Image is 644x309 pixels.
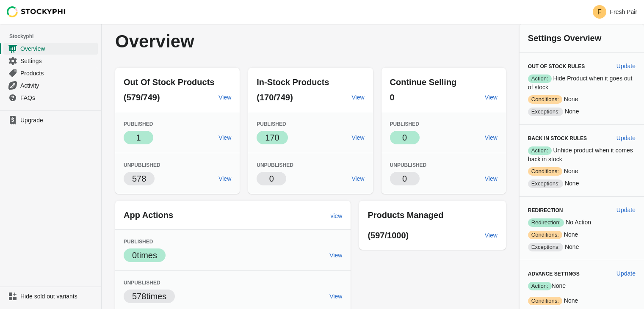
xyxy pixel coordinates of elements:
span: View [485,94,498,101]
p: Fresh Pair [610,8,637,15]
span: Continue Selling [390,77,457,87]
span: View [485,232,498,239]
a: FAQs [3,91,98,104]
span: Update [616,207,636,213]
span: View [351,134,364,141]
span: Settings [20,57,96,65]
p: Unhide product when it comes back in stock [528,146,636,163]
span: Unpublished [124,280,160,286]
span: Out Of Stock Products [124,77,214,87]
span: FAQs [20,94,96,102]
span: Unpublished [390,162,427,168]
span: Avatar with initials F [593,5,606,19]
text: F [598,8,602,16]
p: None [528,296,636,305]
button: Update [613,266,639,281]
button: Update [613,58,639,74]
p: None [528,179,636,188]
h3: Back in Stock Rules [528,135,610,142]
span: Conditions: [528,297,562,305]
span: Conditions: [528,231,562,239]
span: Update [616,135,636,141]
span: 0 times [132,251,157,260]
a: View [215,130,235,145]
span: Exceptions: [528,179,563,188]
span: Hide sold out variants [20,292,96,301]
img: Stockyphi [7,6,66,17]
a: Overview [3,42,98,55]
span: Conditions: [528,167,562,176]
span: Exceptions: [528,108,563,116]
span: View [351,175,364,182]
span: Exceptions: [528,243,563,251]
span: View [485,134,498,141]
a: View [326,289,345,304]
span: 578 times [132,292,166,301]
a: Hide sold out variants [3,290,98,302]
button: Update [613,130,639,146]
a: View [481,90,501,105]
span: In-Stock Products [257,77,329,87]
p: No Action [528,218,636,227]
span: 0 [402,174,407,183]
a: View [348,130,368,145]
span: Unpublished [124,162,160,168]
span: View [485,175,498,182]
p: Overview [115,32,347,51]
a: view [327,208,345,223]
span: Update [616,270,636,277]
p: None [528,281,636,290]
span: view [330,212,342,219]
span: Products [20,69,96,77]
a: View [215,171,235,186]
a: View [326,248,345,263]
span: (579/749) [124,93,160,102]
p: None [528,167,636,176]
span: Overview [20,44,96,53]
span: 170 [265,133,279,142]
h3: Advance Settings [528,270,610,277]
p: Hide Product when it goes out of stock [528,74,636,91]
span: View [351,94,364,101]
span: View [218,94,231,101]
span: Action: [528,146,552,155]
span: 1 [136,133,141,142]
span: Published [124,239,153,245]
span: (170/749) [257,93,293,102]
span: Settings Overview [528,33,601,43]
button: Update [613,202,639,218]
span: Action: [528,74,552,83]
span: Published [257,121,286,127]
a: View [481,171,501,186]
a: View [215,90,235,105]
span: View [218,175,231,182]
span: Update [616,63,636,69]
p: None [528,107,636,116]
a: Settings [3,55,98,67]
span: View [329,293,342,300]
span: Unpublished [257,162,293,168]
a: View [481,130,501,145]
a: Upgrade [3,114,98,126]
span: 0 [402,133,407,142]
span: Activity [20,81,96,90]
span: Stockyphi [9,32,101,41]
h3: Redirection [528,207,610,214]
span: 578 [132,174,146,183]
p: None [528,243,636,251]
span: App Actions [124,210,173,220]
span: Redirection: [528,218,564,227]
span: View [329,252,342,259]
h3: Out of Stock Rules [528,63,610,70]
p: None [528,95,636,104]
a: View [481,228,501,243]
button: Avatar with initials FFresh Pair [589,3,641,20]
a: Activity [3,79,98,91]
p: 0 [269,173,274,185]
p: None [528,230,636,239]
span: Products Managed [368,210,443,220]
span: (597/1000) [368,231,409,240]
span: 0 [390,93,395,102]
a: View [348,90,368,105]
span: Conditions: [528,95,562,104]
